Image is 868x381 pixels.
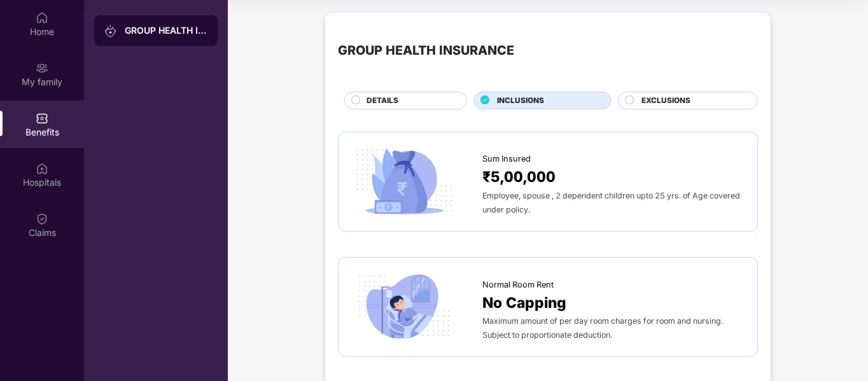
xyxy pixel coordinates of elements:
[641,95,690,107] span: EXCLUSIONS
[482,165,556,188] span: ₹5,00,000
[497,95,544,107] span: INCLUSIONS
[36,112,48,125] img: svg+xml;base64,PHN2ZyBpZD0iQmVuZWZpdHMiIHhtbG5zPSJodHRwOi8vd3d3LnczLm9yZy8yMDAwL3N2ZyIgd2lkdGg9Ij...
[36,11,48,24] img: svg+xml;base64,PHN2ZyBpZD0iSG9tZSIgeG1sbnM9Imh0dHA6Ly93d3cudzMub3JnLzIwMDAvc3ZnIiB3aWR0aD0iMjAiIG...
[36,62,48,74] img: svg+xml;base64,PHN2ZyB3aWR0aD0iMjAiIGhlaWdodD0iMjAiIHZpZXdCb3g9IjAgMCAyMCAyMCIgZmlsbD0ibm9uZSIgeG...
[482,291,566,314] span: No Capping
[36,162,48,175] img: svg+xml;base64,PHN2ZyBpZD0iSG9zcGl0YWxzIiB4bWxucz0iaHR0cDovL3d3dy53My5vcmcvMjAwMC9zdmciIHdpZHRoPS...
[351,270,457,343] img: icon
[482,316,723,340] span: Maximum amount of per day room charges for room and nursing. Subject to proportionate deduction.
[482,279,554,291] span: Normal Room Rent
[125,24,207,37] div: GROUP HEALTH INSURANCE
[36,212,48,225] img: svg+xml;base64,PHN2ZyBpZD0iQ2xhaW0iIHhtbG5zPSJodHRwOi8vd3d3LnczLm9yZy8yMDAwL3N2ZyIgd2lkdGg9IjIwIi...
[482,153,531,165] span: Sum Insured
[338,41,514,60] div: GROUP HEALTH INSURANCE
[104,25,117,38] img: svg+xml;base64,PHN2ZyB3aWR0aD0iMjAiIGhlaWdodD0iMjAiIHZpZXdCb3g9IjAgMCAyMCAyMCIgZmlsbD0ibm9uZSIgeG...
[351,145,457,218] img: icon
[367,95,398,107] span: DETAILS
[482,191,740,214] span: Employee, spouse , 2 dependent children upto 25 yrs. of Age covered under policy.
